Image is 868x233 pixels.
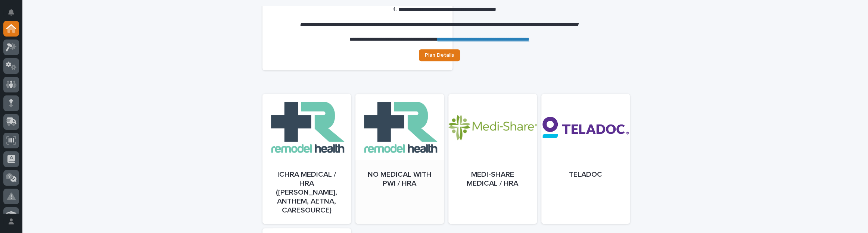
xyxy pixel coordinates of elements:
a: Medi-Share Medical / HRA [448,94,537,224]
a: No Medical with PWI / HRA [355,94,444,224]
a: ICHRA Medical / HRA ([PERSON_NAME], Anthem, Aetna, CareSource) [262,94,351,224]
a: Teladoc [541,94,630,224]
div: Notifications [9,9,19,21]
span: Plan Details [425,53,454,58]
a: Plan Details [419,49,460,61]
button: Notifications [3,4,19,20]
